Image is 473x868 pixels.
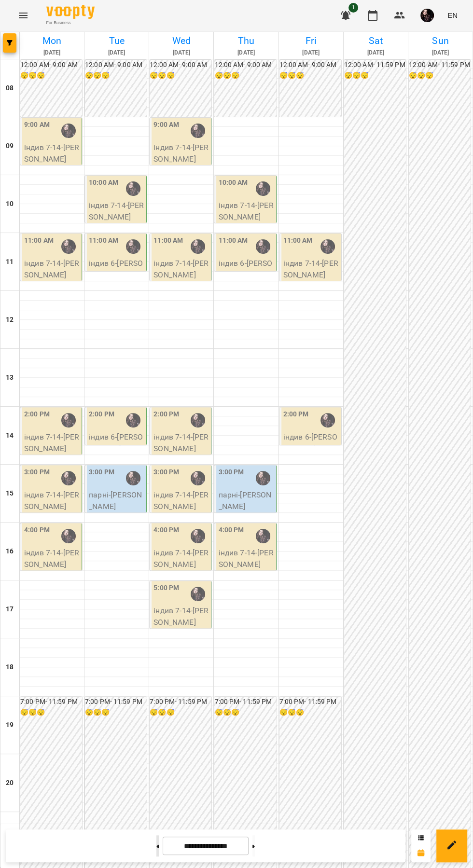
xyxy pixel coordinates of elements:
[153,142,209,165] p: індив 7-14 - [PERSON_NAME]
[191,239,205,254] img: Абрамова Анастасія
[444,6,461,24] button: EN
[24,142,80,165] p: індив 7-14 - [PERSON_NAME]
[218,547,274,570] p: індив 7-14 - [PERSON_NAME]
[409,70,471,81] h6: 😴😴😴
[21,48,83,57] h6: [DATE]
[153,489,209,512] p: індив 7-14 - [PERSON_NAME]
[214,70,276,81] h6: 😴😴😴
[89,235,118,246] label: 11:00 AM
[24,489,80,512] p: індив 7-14 - [PERSON_NAME]
[6,372,14,383] h6: 13
[279,707,341,718] h6: 😴😴😴
[409,60,471,70] h6: 12:00 AM - 11:59 PM
[218,525,244,536] label: 4:00 PM
[320,239,335,254] div: Абрамова Анастасія
[283,431,339,454] p: індив 6 - [PERSON_NAME]
[410,33,471,48] h6: Sun
[61,124,76,138] img: Абрамова Анастасія
[6,488,14,499] h6: 15
[6,141,14,152] h6: 09
[256,239,270,254] img: Абрамова Анастасія
[218,489,274,512] p: парні - [PERSON_NAME]
[214,707,276,718] h6: 😴😴😴
[89,200,144,222] p: індив 7-14 - [PERSON_NAME]
[61,529,76,543] img: Абрамова Анастасія
[150,697,211,707] h6: 7:00 PM - 11:59 PM
[153,605,209,628] p: індив 7-14 - [PERSON_NAME]
[153,258,209,280] p: індив 7-14 - [PERSON_NAME]
[214,697,276,707] h6: 7:00 PM - 11:59 PM
[6,778,14,788] h6: 20
[20,707,82,718] h6: 😴😴😴
[279,697,341,707] h6: 7:00 PM - 11:59 PM
[21,33,83,48] h6: Mon
[6,83,14,94] h6: 08
[24,431,80,454] p: індив 7-14 - [PERSON_NAME]
[420,9,434,22] img: c92daf42e94a56623d94c35acff0251f.jpg
[61,239,76,254] img: Абрамова Анастасія
[320,413,335,427] img: Абрамова Анастасія
[89,178,118,188] label: 10:00 AM
[89,467,114,478] label: 3:00 PM
[85,70,147,81] h6: 😴😴😴
[126,471,140,485] img: Абрамова Анастасія
[6,257,14,267] h6: 11
[126,413,140,427] img: Абрамова Анастасія
[151,33,212,48] h6: Wed
[153,467,179,478] label: 3:00 PM
[215,48,277,57] h6: [DATE]
[191,529,205,543] img: Абрамова Анастасія
[89,409,114,420] label: 2:00 PM
[153,583,179,593] label: 5:00 PM
[191,413,205,427] img: Абрамова Анастасія
[150,70,211,81] h6: 😴😴😴
[126,239,140,254] img: Абрамова Анастасія
[280,48,342,57] h6: [DATE]
[256,529,270,543] img: Абрамова Анастасія
[218,258,274,280] p: індив 6 - [PERSON_NAME]
[46,5,95,19] img: Voopty Logo
[6,546,14,557] h6: 16
[215,33,277,48] h6: Thu
[6,430,14,441] h6: 14
[218,200,274,222] p: індив 7-14 - [PERSON_NAME]
[191,471,205,485] img: Абрамова Анастасія
[150,60,211,70] h6: 12:00 AM - 9:00 AM
[191,587,205,601] div: Абрамова Анастасія
[283,258,339,280] p: індив 7-14 - [PERSON_NAME]
[89,431,144,454] p: індив 6 - [PERSON_NAME]
[85,697,147,707] h6: 7:00 PM - 11:59 PM
[344,60,406,70] h6: 12:00 AM - 11:59 PM
[256,471,270,485] img: Абрамова Анастасія
[89,489,144,512] p: парні - [PERSON_NAME]
[24,467,50,478] label: 3:00 PM
[86,48,147,57] h6: [DATE]
[12,4,35,27] button: Menu
[89,258,144,280] p: індив 6 - [PERSON_NAME]
[153,547,209,570] p: індив 7-14 - [PERSON_NAME]
[214,60,276,70] h6: 12:00 AM - 9:00 AM
[6,720,14,730] h6: 19
[447,10,458,20] span: EN
[256,181,270,196] img: Абрамова Анастасія
[61,471,76,485] div: Абрамова Анастасія
[279,60,341,70] h6: 12:00 AM - 9:00 AM
[279,70,341,81] h6: 😴😴😴
[153,409,179,420] label: 2:00 PM
[344,70,406,81] h6: 😴😴😴
[280,33,342,48] h6: Fri
[24,525,50,536] label: 4:00 PM
[20,60,82,70] h6: 12:00 AM - 9:00 AM
[345,48,406,57] h6: [DATE]
[61,413,76,427] img: Абрамова Анастасія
